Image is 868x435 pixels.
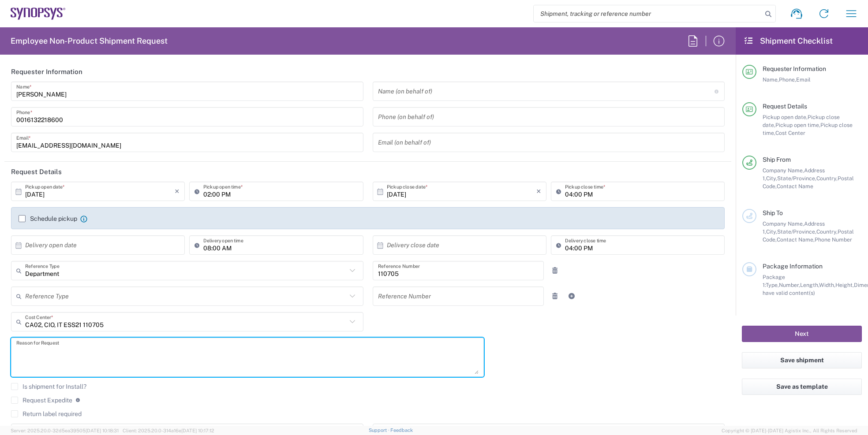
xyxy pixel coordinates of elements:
[815,236,852,243] span: Phone Number
[763,76,779,83] span: Name,
[763,167,804,174] span: Company Name,
[549,264,561,277] a: Remove Reference
[779,76,796,83] span: Phone,
[777,175,816,182] span: State/Province,
[722,427,857,435] span: Copyright © [DATE]-[DATE] Agistix Inc., All Rights Reserved
[766,228,777,235] span: City,
[175,184,180,198] i: ×
[11,397,72,404] label: Request Expedite
[763,209,783,216] span: Ship To
[565,290,578,302] a: Add Reference
[742,352,862,368] button: Save shipment
[796,76,811,83] span: Email
[763,156,791,163] span: Ship From
[369,428,391,433] a: Support
[779,282,800,288] span: Number,
[534,5,762,22] input: Shipment, tracking or reference number
[390,428,413,433] a: Feedback
[11,410,82,417] label: Return label required
[181,428,214,433] span: [DATE] 10:17:12
[777,228,816,235] span: State/Province,
[763,220,804,227] span: Company Name,
[19,215,77,222] label: Schedule pickup
[86,428,119,433] span: [DATE] 10:18:31
[11,36,168,46] h2: Employee Non-Product Shipment Request
[775,130,805,136] span: Cost Center
[11,67,82,76] h2: Requester Information
[742,379,862,395] button: Save as template
[819,282,835,288] span: Width,
[763,274,785,288] span: Package 1:
[763,103,807,110] span: Request Details
[763,65,826,72] span: Requester Information
[766,175,777,182] span: City,
[775,122,820,128] span: Pickup open time,
[835,282,854,288] span: Height,
[11,167,62,176] h2: Request Details
[816,175,838,182] span: Country,
[763,263,823,270] span: Package Information
[777,183,813,190] span: Contact Name
[744,36,833,46] h2: Shipment Checklist
[800,282,819,288] span: Length,
[816,228,838,235] span: Country,
[536,184,541,198] i: ×
[123,428,214,433] span: Client: 2025.20.0-314a16e
[766,282,779,288] span: Type,
[763,114,808,120] span: Pickup open date,
[777,236,815,243] span: Contact Name,
[549,290,561,302] a: Remove Reference
[11,428,119,433] span: Server: 2025.20.0-32d5ea39505
[742,326,862,342] button: Next
[11,383,86,390] label: Is shipment for Install?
